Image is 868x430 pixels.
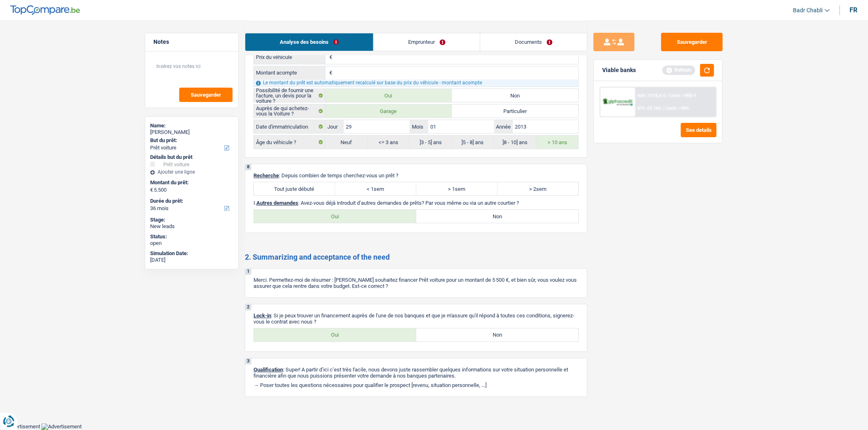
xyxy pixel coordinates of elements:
[254,120,325,133] label: Date d'immatriculation
[254,277,579,289] p: Merci. Permettez-moi de résumer : [PERSON_NAME] souhaitez financer Prêt voiture pour un montant d...
[325,136,368,149] label: Neuf
[850,6,858,14] div: fr
[245,33,373,51] a: Analyse des besoins
[537,136,579,149] label: > 10 ans
[663,106,665,111] span: /
[150,257,233,263] div: [DATE]
[254,136,325,149] label: Âge du véhicule ?
[191,92,221,97] span: Sauvegarder
[667,93,669,98] span: /
[254,367,283,373] span: Qualification
[254,328,416,342] label: Oui
[344,120,409,133] input: JJ
[153,38,230,45] h5: Notes
[374,33,480,51] a: Emprunteur
[245,269,251,275] div: 1
[681,123,717,137] button: See details
[494,136,537,149] label: ]8 - 10] ans
[638,93,666,98] span: NAI: 2 516,6 €
[150,169,233,175] div: Ajouter une ligne
[410,120,428,133] label: Mois
[410,136,452,149] label: ]3 - 5] ans
[416,182,498,195] label: > 1sem
[150,187,153,193] span: €
[254,172,279,179] span: Recherche
[670,93,697,98] span: Limit: >850 €
[452,104,579,118] label: Particulier
[256,200,298,206] span: Autres demandes
[150,250,233,257] div: Simulation Date:
[787,4,830,17] a: Badr Chabli
[245,358,251,364] div: 3
[254,312,271,319] span: Lock-in
[150,179,232,186] label: Montant du prêt:
[428,120,494,133] input: MM
[254,312,579,325] p: : Si je peux trouver un financement auprès de l'une de nos banques et que je m'assure qu'il répon...
[603,97,633,107] img: AlphaCredit
[661,33,723,51] button: Sauvegarder
[150,233,233,240] div: Status:
[666,106,690,111] span: Limit: <50%
[150,154,233,161] div: Détails but du prêt
[325,66,334,79] span: €
[10,5,80,15] img: TopCompare Logo
[638,106,662,111] span: DTI: 23.74%
[254,104,325,118] label: Auprès de qui achetez-vous la Voiture ?
[245,304,251,310] div: 2
[254,367,579,379] p: : Super! A partir d’ici c’est très facile, nous devons juste rassembler quelques informations sur...
[325,120,344,133] label: Jour
[416,328,579,342] label: Non
[325,51,334,64] span: €
[245,164,251,170] div: 8
[254,382,579,388] p: → Poser toutes les questions nécessaires pour qualifier le prospect [revenu, situation personnell...
[254,79,578,86] div: Le montant du prêt est automatiquement recalculé sur base du prix du véhicule - montant acompte
[452,136,494,149] label: ]5 - 8] ans
[150,129,233,136] div: [PERSON_NAME]
[452,89,579,102] label: Non
[254,200,579,206] p: I. : Avez-vous déjà introduit d’autres demandes de prêts? Par vous même ou via un autre courtier ?
[368,136,410,149] label: <= 3 ans
[254,51,325,64] label: Prix du véhicule
[325,104,452,118] label: Garage
[254,182,335,195] label: Tout juste débuté
[150,217,233,223] div: Stage:
[150,137,232,144] label: But du prêt:
[335,182,416,195] label: < 1sem
[662,66,695,75] div: Refresh
[513,120,578,133] input: AAAA
[494,120,513,133] label: Année
[416,210,579,223] label: Non
[41,423,82,430] img: Advertisement
[602,67,636,74] div: Viable banks
[150,240,233,247] div: open
[793,7,823,14] span: Badr Chabli
[254,210,416,223] label: Oui
[254,89,325,102] label: Possibilité de fournir une facture, un devis pour la voiture ?
[150,122,233,129] div: Name:
[498,182,579,195] label: > 2sem
[150,198,232,204] label: Durée du prêt:
[150,223,233,230] div: New leads
[325,89,452,102] label: Oui
[179,88,233,102] button: Sauvegarder
[254,172,579,179] p: : Depuis combien de temps cherchez-vous un prêt ?
[245,253,587,262] h2: 2. Summarizing and acceptance of the need
[480,33,587,51] a: Documents
[254,66,325,79] label: Montant acompte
